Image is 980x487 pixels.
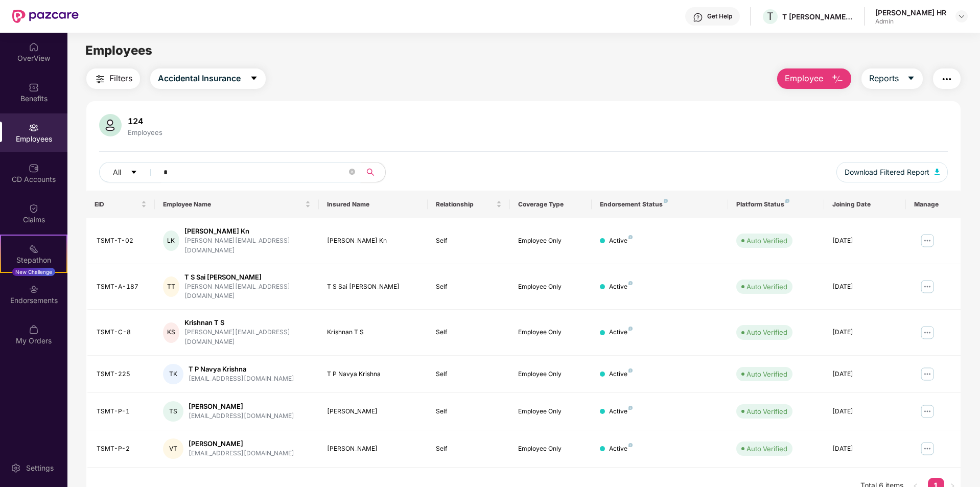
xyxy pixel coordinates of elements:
button: Download Filtered Report [836,162,948,182]
div: [EMAIL_ADDRESS][DOMAIN_NAME] [189,374,294,384]
div: [PERSON_NAME] [327,444,420,454]
img: svg+xml;base64,PHN2ZyB4bWxucz0iaHR0cDovL3d3dy53My5vcmcvMjAwMC9zdmciIHdpZHRoPSIyNCIgaGVpZ2h0PSIyNC... [94,73,106,85]
img: manageButton [919,366,936,382]
img: svg+xml;base64,PHN2ZyB4bWxucz0iaHR0cDovL3d3dy53My5vcmcvMjAwMC9zdmciIHdpZHRoPSIyMSIgaGVpZ2h0PSIyMC... [29,244,39,254]
th: Manage [906,191,961,218]
th: Insured Name [319,191,428,218]
img: svg+xml;base64,PHN2ZyBpZD0iRHJvcGRvd24tMzJ4MzIiIHhtbG5zPSJodHRwOi8vd3d3LnczLm9yZy8yMDAwL3N2ZyIgd2... [958,12,966,20]
div: [PERSON_NAME] Kn [327,236,420,246]
div: Employee Only [518,444,584,454]
span: caret-down [250,74,258,83]
div: KS [163,322,179,343]
div: TSMT-P-2 [97,444,147,454]
img: svg+xml;base64,PHN2ZyB4bWxucz0iaHR0cDovL3d3dy53My5vcmcvMjAwMC9zdmciIHhtbG5zOnhsaW5rPSJodHRwOi8vd3... [99,114,122,136]
img: svg+xml;base64,PHN2ZyB4bWxucz0iaHR0cDovL3d3dy53My5vcmcvMjAwMC9zdmciIHdpZHRoPSI4IiBoZWlnaHQ9IjgiIH... [785,199,789,203]
div: TK [163,364,183,384]
span: Employee [785,72,823,85]
img: manageButton [919,324,936,341]
img: svg+xml;base64,PHN2ZyB4bWxucz0iaHR0cDovL3d3dy53My5vcmcvMjAwMC9zdmciIHdpZHRoPSI4IiBoZWlnaHQ9IjgiIH... [628,443,633,447]
th: EID [86,191,155,218]
img: svg+xml;base64,PHN2ZyB4bWxucz0iaHR0cDovL3d3dy53My5vcmcvMjAwMC9zdmciIHdpZHRoPSI4IiBoZWlnaHQ9IjgiIH... [664,199,668,203]
div: [PERSON_NAME] [327,407,420,416]
img: svg+xml;base64,PHN2ZyBpZD0iSG9tZSIgeG1sbnM9Imh0dHA6Ly93d3cudzMub3JnLzIwMDAvc3ZnIiB3aWR0aD0iMjAiIG... [29,42,39,52]
img: svg+xml;base64,PHN2ZyBpZD0iQ2xhaW0iIHhtbG5zPSJodHRwOi8vd3d3LnczLm9yZy8yMDAwL3N2ZyIgd2lkdGg9IjIwIi... [29,203,39,214]
div: TSMT-P-1 [97,407,147,416]
img: svg+xml;base64,PHN2ZyB4bWxucz0iaHR0cDovL3d3dy53My5vcmcvMjAwMC9zdmciIHdpZHRoPSI4IiBoZWlnaHQ9IjgiIH... [628,406,633,410]
div: Auto Verified [746,327,787,337]
img: svg+xml;base64,PHN2ZyB4bWxucz0iaHR0cDovL3d3dy53My5vcmcvMjAwMC9zdmciIHdpZHRoPSI4IiBoZWlnaHQ9IjgiIH... [628,281,633,285]
button: Employee [777,68,851,89]
th: Relationship [428,191,509,218]
div: Self [436,282,501,292]
div: Auto Verified [746,406,787,416]
div: Endorsement Status [600,200,720,208]
span: Employees [85,43,152,58]
img: svg+xml;base64,PHN2ZyB4bWxucz0iaHR0cDovL3d3dy53My5vcmcvMjAwMC9zdmciIHhtbG5zOnhsaW5rPSJodHRwOi8vd3... [831,73,844,85]
th: Coverage Type [510,191,592,218]
div: T S Sai [PERSON_NAME] [184,272,311,282]
div: Get Help [707,12,732,20]
div: [DATE] [832,407,898,416]
div: [PERSON_NAME][EMAIL_ADDRESS][DOMAIN_NAME] [184,236,311,256]
div: Active [609,236,633,246]
span: Employee Name [163,200,303,208]
div: TSMT-T-02 [97,236,147,246]
div: TT [163,276,179,297]
th: Employee Name [155,191,319,218]
img: svg+xml;base64,PHN2ZyBpZD0iTXlfT3JkZXJzIiBkYXRhLW5hbWU9Ik15IE9yZGVycyIgeG1sbnM9Imh0dHA6Ly93d3cudz... [29,324,39,335]
div: Active [609,444,633,454]
div: LK [163,230,179,251]
div: [EMAIL_ADDRESS][DOMAIN_NAME] [189,411,294,421]
img: New Pazcare Logo [12,10,79,23]
button: search [360,162,386,182]
div: Employee Only [518,236,584,246]
img: svg+xml;base64,PHN2ZyB4bWxucz0iaHR0cDovL3d3dy53My5vcmcvMjAwMC9zdmciIHdpZHRoPSI4IiBoZWlnaHQ9IjgiIH... [628,235,633,239]
div: Krishnan T S [327,328,420,337]
img: svg+xml;base64,PHN2ZyBpZD0iQ0RfQWNjb3VudHMiIGRhdGEtbmFtZT0iQ0QgQWNjb3VudHMiIHhtbG5zPSJodHRwOi8vd3... [29,163,39,173]
button: Reportscaret-down [861,68,923,89]
img: svg+xml;base64,PHN2ZyBpZD0iSGVscC0zMngzMiIgeG1sbnM9Imh0dHA6Ly93d3cudzMub3JnLzIwMDAvc3ZnIiB3aWR0aD... [693,12,703,22]
img: manageButton [919,403,936,420]
div: [PERSON_NAME] HR [875,8,946,17]
span: Relationship [436,200,494,208]
div: [PERSON_NAME] [189,439,294,449]
div: Self [436,444,501,454]
div: Employees [126,128,165,136]
div: Self [436,369,501,379]
img: manageButton [919,233,936,249]
div: TSMT-225 [97,369,147,379]
div: Employee Only [518,328,584,337]
div: T [PERSON_NAME] & [PERSON_NAME] [782,12,854,21]
div: Self [436,236,501,246]
button: Accidental Insurancecaret-down [150,68,266,89]
th: Joining Date [824,191,906,218]
div: [DATE] [832,328,898,337]
div: [PERSON_NAME][EMAIL_ADDRESS][DOMAIN_NAME] [184,282,311,302]
div: [DATE] [832,282,898,292]
div: [PERSON_NAME] [189,402,294,411]
div: Auto Verified [746,236,787,246]
div: Active [609,407,633,416]
img: svg+xml;base64,PHN2ZyBpZD0iQmVuZWZpdHMiIHhtbG5zPSJodHRwOi8vd3d3LnczLm9yZy8yMDAwL3N2ZyIgd2lkdGg9Ij... [29,82,39,92]
div: T P Navya Krishna [189,364,294,374]
span: Filters [109,72,132,85]
img: svg+xml;base64,PHN2ZyB4bWxucz0iaHR0cDovL3d3dy53My5vcmcvMjAwMC9zdmciIHdpZHRoPSI4IiBoZWlnaHQ9IjgiIH... [628,368,633,373]
div: Platform Status [736,200,815,208]
div: Auto Verified [746,444,787,454]
div: T P Navya Krishna [327,369,420,379]
span: EID [95,200,139,208]
div: Admin [875,17,946,26]
button: Filters [86,68,140,89]
span: close-circle [349,168,355,177]
span: Download Filtered Report [845,167,929,178]
div: Self [436,328,501,337]
div: New Challenge [12,268,55,276]
div: Auto Verified [746,282,787,292]
span: Reports [869,72,899,85]
div: [PERSON_NAME][EMAIL_ADDRESS][DOMAIN_NAME] [184,328,311,347]
div: TS [163,401,183,422]
div: Employee Only [518,369,584,379]
img: svg+xml;base64,PHN2ZyB4bWxucz0iaHR0cDovL3d3dy53My5vcmcvMjAwMC9zdmciIHdpZHRoPSIyNCIgaGVpZ2h0PSIyNC... [941,73,953,85]
img: svg+xml;base64,PHN2ZyB4bWxucz0iaHR0cDovL3d3dy53My5vcmcvMjAwMC9zdmciIHdpZHRoPSI4IiBoZWlnaHQ9IjgiIH... [628,327,633,331]
span: search [360,168,380,176]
